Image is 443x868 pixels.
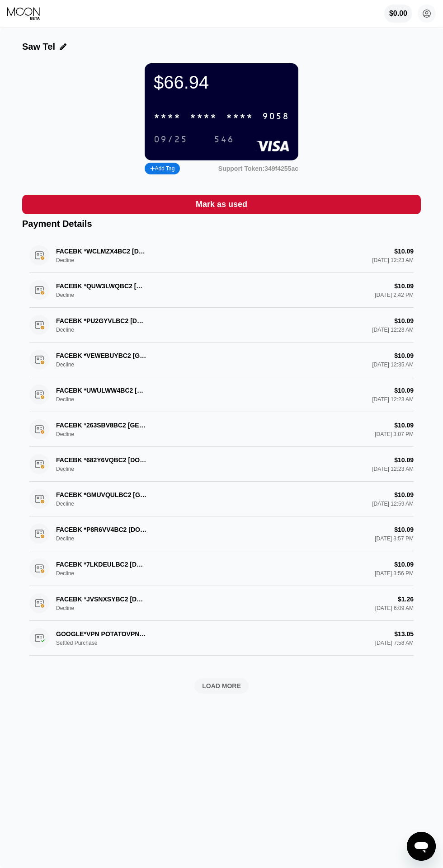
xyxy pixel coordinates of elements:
div: Add Tag [150,165,174,172]
div: 09/25 [154,135,188,145]
div: LOAD MORE [29,678,414,694]
div: 09/25 [147,132,194,147]
div: Mark as used [22,195,421,214]
div: Add Tag [145,163,180,174]
div: $66.94 [154,72,289,93]
div: 9058 [262,112,289,122]
iframe: Button to launch messaging window [407,832,436,861]
div: Saw Tel [22,42,55,52]
div: 546 [207,132,241,147]
div: Support Token: 349f4255ac [218,165,298,172]
div: Payment Details [22,219,421,229]
div: $0.00 [384,5,412,23]
div: LOAD MORE [202,682,241,690]
div: $0.00 [389,9,407,18]
div: 546 [214,135,234,145]
div: Support Token:349f4255ac [218,165,298,172]
div: Mark as used [196,199,247,210]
